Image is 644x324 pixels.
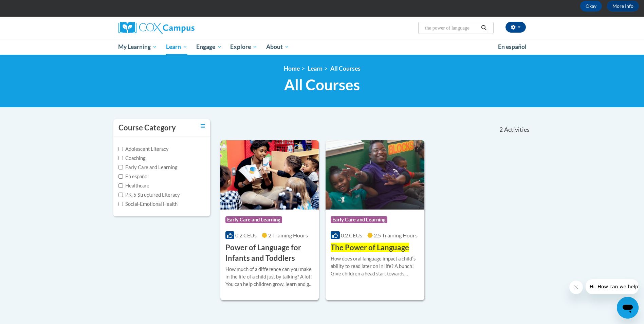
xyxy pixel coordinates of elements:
a: Course LogoEarly Care and Learning0.2 CEUs2.5 Training Hours The Power of LanguageHow does oral l... [326,140,424,300]
a: About [262,39,294,55]
a: Toggle collapse [201,123,205,130]
span: Activities [504,126,530,133]
a: Explore [226,39,262,55]
h3: Course Category [118,123,176,133]
span: En español [498,43,527,50]
label: Early Care and Learning [118,164,177,171]
a: My Learning [114,39,162,55]
span: All Courses [284,76,360,94]
a: En español [494,40,531,54]
a: Learn [308,65,323,72]
input: Checkbox for Options [118,202,123,206]
input: Checkbox for Options [118,193,123,197]
input: Checkbox for Options [118,174,123,179]
img: Course Logo [220,140,319,210]
a: Learn [162,39,192,55]
span: My Learning [118,43,157,51]
iframe: Message from company [586,279,639,294]
a: Course LogoEarly Care and Learning0.2 CEUs2 Training Hours Power of Language for Infants and Todd... [220,140,319,300]
button: Search [479,24,489,32]
a: Home [284,65,300,72]
span: Hi. How can we help? [4,5,55,10]
a: All Courses [330,65,361,72]
span: 0.2 CEUs [235,232,257,238]
label: Coaching [118,155,145,162]
img: Course Logo [326,140,424,210]
label: Social-Emotional Health [118,200,178,208]
span: Learn [166,43,187,51]
div: Main menu [108,39,536,55]
img: Cox Campus [118,22,195,34]
button: Okay [580,1,602,12]
h3: Power of Language for Infants and Toddlers [225,242,314,264]
label: PK-5 Structured Literacy [118,191,180,199]
a: Engage [192,39,226,55]
span: 2 [499,126,503,133]
span: 2.5 Training Hours [374,232,418,238]
input: Search Courses [424,24,479,32]
input: Checkbox for Options [118,147,123,151]
label: Adolescent Literacy [118,145,169,153]
span: The Power of Language [331,243,409,252]
div: How does oral language impact a childʹs ability to read later on in life? A bunch! Give children ... [331,255,419,277]
div: How much of a difference can you make in the life of a child just by talking? A lot! You can help... [225,266,314,288]
iframe: Button to launch messaging window [617,297,639,319]
span: 0.2 CEUs [341,232,362,238]
input: Checkbox for Options [118,165,123,169]
input: Checkbox for Options [118,156,123,160]
span: Engage [196,43,222,51]
input: Checkbox for Options [118,183,123,188]
label: Healthcare [118,182,149,190]
span: Explore [230,43,257,51]
a: More Info [607,1,639,12]
button: Account Settings [505,22,526,33]
span: About [266,43,289,51]
label: En español [118,173,149,180]
span: 2 Training Hours [268,232,308,238]
span: Early Care and Learning [225,216,282,223]
a: Cox Campus [118,22,247,34]
iframe: Close message [569,281,583,294]
span: Early Care and Learning [331,216,387,223]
